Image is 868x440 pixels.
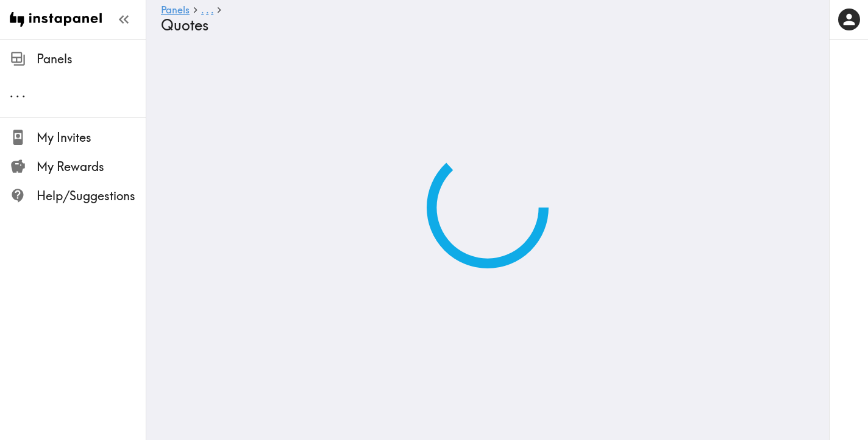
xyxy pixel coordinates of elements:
[37,187,146,204] span: Help/Suggestions
[201,4,204,16] span: .
[211,4,213,16] span: .
[206,4,208,16] span: .
[37,129,146,146] span: My Invites
[16,85,20,100] span: .
[201,5,213,16] a: ...
[22,85,26,100] span: .
[161,16,805,34] h4: Quotes
[10,85,13,100] span: .
[37,51,146,68] span: Panels
[161,5,190,16] a: Panels
[37,158,146,175] span: My Rewards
